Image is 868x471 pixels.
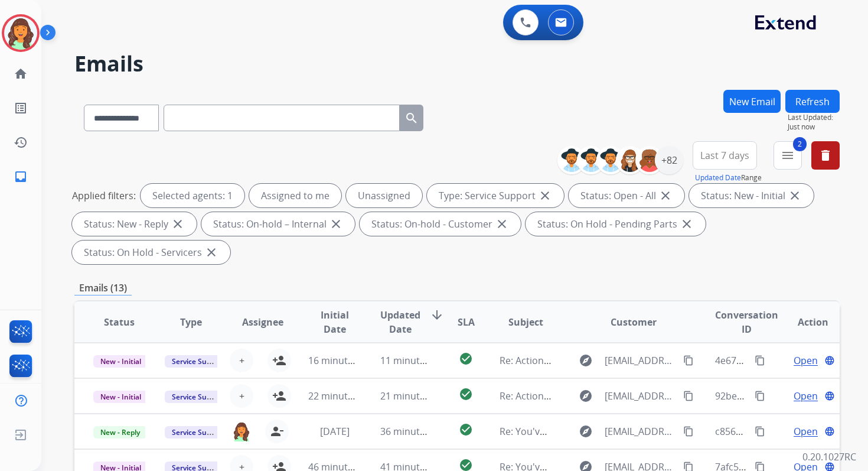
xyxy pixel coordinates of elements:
[230,384,253,408] button: +
[165,355,232,368] span: Service Support
[239,353,244,368] span: +
[723,90,781,113] button: New Email
[700,153,749,158] span: Last 7 days
[788,122,840,132] span: Just now
[72,189,136,203] p: Applied filters:
[788,113,840,122] span: Last Updated:
[755,391,765,401] mat-icon: content_copy
[14,170,28,184] mat-icon: inbox
[308,354,377,367] span: 16 minutes ago
[793,137,807,151] span: 2
[794,424,818,438] span: Open
[655,146,683,174] div: +82
[683,391,694,401] mat-icon: content_copy
[380,308,420,336] span: Updated Date
[579,353,593,368] mat-icon: explore
[180,315,202,329] span: Type
[201,212,355,236] div: Status: On-hold – Internal
[4,17,37,50] img: avatar
[165,426,232,438] span: Service Support
[755,426,765,437] mat-icon: content_copy
[824,355,835,366] mat-icon: language
[693,141,757,170] button: Last 7 days
[272,389,286,403] mat-icon: person_add
[14,101,28,115] mat-icon: list_alt
[458,315,475,329] span: SLA
[683,355,694,366] mat-icon: content_copy
[680,217,694,231] mat-icon: close
[755,355,765,366] mat-icon: content_copy
[459,423,473,437] mat-icon: check_circle
[508,315,543,329] span: Subject
[14,135,28,150] mat-icon: history
[14,67,28,81] mat-icon: home
[308,389,377,402] span: 22 minutes ago
[346,184,422,207] div: Unassigned
[605,424,677,438] span: [EMAIL_ADDRESS][DOMAIN_NAME]
[104,315,135,329] span: Status
[74,52,840,76] h2: Emails
[72,241,230,264] div: Status: On Hold - Servicers
[239,389,244,403] span: +
[93,355,148,368] span: New - Initial
[526,212,706,236] div: Status: On Hold - Pending Parts
[249,184,341,207] div: Assigned to me
[538,189,552,203] mat-icon: close
[569,184,684,207] div: Status: Open - All
[658,189,673,203] mat-icon: close
[802,450,856,464] p: 0.20.1027RC
[459,387,473,401] mat-icon: check_circle
[794,353,818,368] span: Open
[272,353,286,368] mat-icon: person_add
[818,148,833,163] mat-icon: delete
[242,315,283,329] span: Assignee
[695,173,762,183] span: Range
[230,349,253,372] button: +
[579,389,593,403] mat-icon: explore
[360,212,521,236] div: Status: On-hold - Customer
[459,352,473,366] mat-icon: check_circle
[774,141,802,170] button: 2
[579,424,593,438] mat-icon: explore
[695,173,741,183] button: Updated Date
[788,189,802,203] mat-icon: close
[93,391,148,403] span: New - Initial
[204,245,218,259] mat-icon: close
[794,389,818,403] span: Open
[781,148,795,163] mat-icon: menu
[404,111,419,125] mat-icon: search
[611,315,657,329] span: Customer
[171,217,185,231] mat-icon: close
[141,184,244,207] div: Selected agents: 1
[93,426,147,438] span: New - Reply
[329,217,343,231] mat-icon: close
[380,425,449,438] span: 36 minutes ago
[270,424,284,438] mat-icon: person_remove
[605,353,677,368] span: [EMAIL_ADDRESS][DOMAIN_NAME]
[232,421,251,441] img: agent-avatar
[427,184,564,207] div: Type: Service Support
[308,308,360,336] span: Initial Date
[715,308,778,336] span: Conversation ID
[74,281,132,295] p: Emails (13)
[165,391,232,403] span: Service Support
[689,184,814,207] div: Status: New - Initial
[768,301,840,343] th: Action
[380,354,449,367] span: 11 minutes ago
[683,426,694,437] mat-icon: content_copy
[824,426,835,437] mat-icon: language
[824,391,835,401] mat-icon: language
[380,389,449,402] span: 21 minutes ago
[430,308,444,322] mat-icon: arrow_downward
[605,389,677,403] span: [EMAIL_ADDRESS][DOMAIN_NAME]
[72,212,197,236] div: Status: New - Reply
[495,217,509,231] mat-icon: close
[320,425,350,438] span: [DATE]
[785,90,840,113] button: Refresh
